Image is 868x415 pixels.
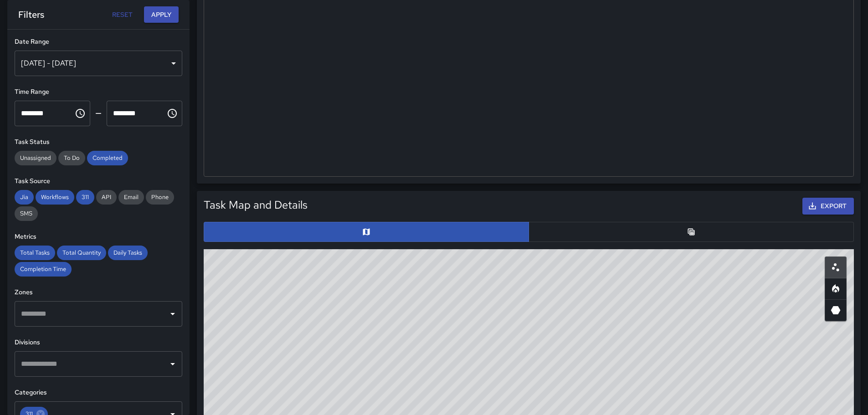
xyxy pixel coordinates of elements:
h6: Time Range [15,87,182,97]
button: Table [529,222,854,242]
span: Jia [15,193,34,201]
svg: Table [687,227,696,236]
div: Completed [87,151,128,165]
span: 311 [76,193,94,201]
div: 311 [76,190,94,205]
span: Total Quantity [57,249,106,256]
span: Unassigned [15,154,56,162]
div: To Do [58,151,85,165]
h5: Task Map and Details [204,198,308,212]
h6: Zones [15,287,182,297]
span: SMS [15,210,38,217]
span: Email [118,193,144,201]
button: Heatmap [825,278,847,300]
button: Apply [144,6,179,23]
div: Unassigned [15,151,56,165]
button: Export [802,198,854,215]
div: Total Tasks [15,246,55,260]
div: Workflows [36,190,74,205]
svg: 3D Heatmap [830,305,841,316]
span: API [96,193,117,201]
button: Reset [108,6,137,23]
button: Scatterplot [825,256,847,278]
div: Completion Time [15,262,72,277]
div: Phone [146,190,174,205]
button: Open [166,307,179,320]
h6: Divisions [15,338,182,348]
span: Completed [87,154,128,162]
button: Map [204,222,529,242]
h6: Categories [15,388,182,398]
h6: Task Status [15,137,182,147]
div: Total Quantity [57,246,106,260]
div: [DATE] - [DATE] [15,51,182,76]
button: Choose time, selected time is 11:59 PM [163,104,181,123]
span: Daily Tasks [108,249,148,256]
span: Completion Time [15,265,72,273]
div: Jia [15,190,34,205]
h6: Metrics [15,232,182,242]
h6: Filters [18,7,44,22]
div: API [96,190,117,205]
div: Daily Tasks [108,246,148,260]
span: Workflows [36,193,74,201]
div: Email [118,190,144,205]
button: Open [166,358,179,370]
span: Total Tasks [15,249,55,256]
h6: Date Range [15,37,182,47]
div: SMS [15,206,38,221]
button: 3D Heatmap [825,299,847,321]
span: Phone [146,193,174,201]
svg: Scatterplot [830,262,841,273]
span: To Do [58,154,85,162]
svg: Map [362,227,371,236]
button: Choose time, selected time is 12:00 AM [71,104,89,123]
h6: Task Source [15,176,182,186]
svg: Heatmap [830,283,841,294]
